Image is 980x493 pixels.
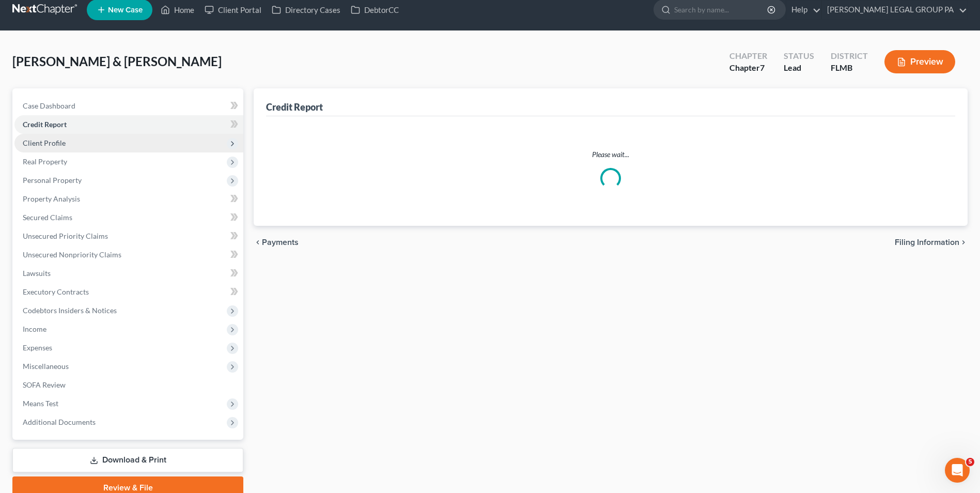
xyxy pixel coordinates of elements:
span: Income [23,325,46,333]
div: FLMB [831,62,868,74]
i: chevron_left [254,238,262,246]
button: Preview [884,50,955,73]
span: Client Profile [23,138,66,147]
a: Client Portal [199,1,267,19]
a: Case Dashboard [14,97,243,115]
span: Unsecured Priority Claims [23,232,108,240]
button: Filing Information chevron_right [895,238,968,246]
span: 7 [760,63,765,72]
a: Unsecured Priority Claims [14,227,243,245]
div: Lead [784,62,814,74]
span: [PERSON_NAME] & [PERSON_NAME] [12,54,222,69]
span: Secured Claims [23,213,72,222]
div: Credit Report [266,101,323,113]
span: Codebtors Insiders & Notices [23,306,117,315]
a: SOFA Review [14,376,243,394]
a: Property Analysis [14,190,243,208]
a: DebtorCC [346,1,404,19]
a: Download & Print [12,448,243,472]
span: 5 [966,458,974,466]
div: Chapter [729,62,767,74]
a: Help [786,1,821,19]
span: Personal Property [23,176,82,184]
span: Lawsuits [23,269,51,278]
p: Please wait... [274,149,947,160]
span: Credit Report [23,120,67,129]
a: Secured Claims [14,208,243,227]
a: Lawsuits [14,264,243,283]
a: [PERSON_NAME] LEGAL GROUP PA [822,1,967,19]
span: Real Property [23,157,67,166]
a: Directory Cases [267,1,346,19]
a: Home [155,1,199,19]
i: chevron_right [959,238,968,246]
span: Expenses [23,343,52,352]
span: Property Analysis [23,194,80,203]
span: SOFA Review [23,380,66,389]
span: Case Dashboard [23,101,75,110]
a: Executory Contracts [14,283,243,301]
span: Filing Information [895,238,959,246]
span: Unsecured Nonpriority Claims [23,250,121,259]
span: Payments [262,238,299,246]
span: Miscellaneous [23,362,69,371]
span: Executory Contracts [23,287,89,296]
div: Chapter [729,50,767,62]
span: New Case [108,6,143,14]
a: Unsecured Nonpriority Claims [14,245,243,264]
a: Credit Report [14,115,243,134]
div: Status [784,50,814,62]
iframe: Intercom live chat [945,458,970,483]
button: chevron_left Payments [254,238,299,246]
div: District [831,50,868,62]
span: Additional Documents [23,418,96,426]
span: Means Test [23,399,58,408]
